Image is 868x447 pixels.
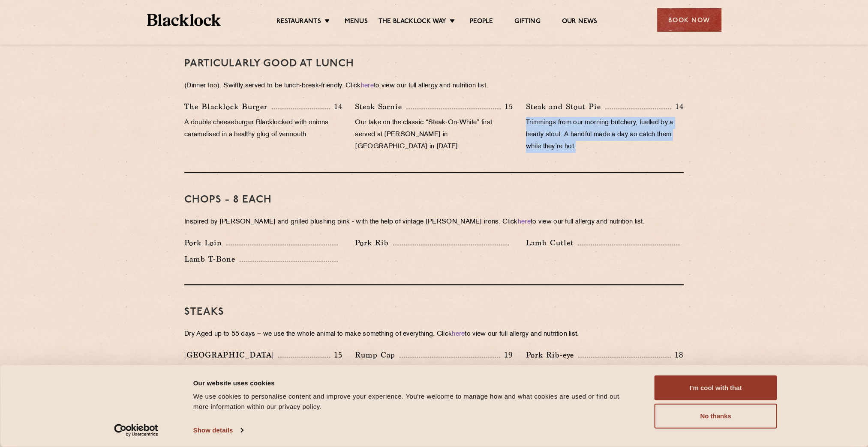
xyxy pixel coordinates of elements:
[526,117,684,153] p: Trimmings from our morning butchery, fuelled by a hearty stout. A handful made a day so catch the...
[526,237,578,249] p: Lamb Cutlet
[655,375,777,400] button: I'm cool with that
[184,58,684,69] h3: PARTICULARLY GOOD AT LUNCH
[514,18,540,27] a: Gifting
[184,237,226,249] p: Pork Loin
[501,101,513,112] p: 15
[193,378,635,388] div: Our website uses cookies
[184,307,684,318] h3: Steaks
[184,253,240,265] p: Lamb T-Bone
[184,216,684,228] p: Inspired by [PERSON_NAME] and grilled blushing pink - with the help of vintage [PERSON_NAME] iron...
[184,328,684,340] p: Dry Aged up to 55 days − we use the whole animal to make something of everything. Click to view o...
[276,18,321,27] a: Restaurants
[184,101,272,113] p: The Blacklock Burger
[184,117,342,141] p: A double cheeseburger Blacklocked with onions caramelised in a healthy glug of vermouth.
[147,14,221,26] img: BL_Textured_Logo-footer-cropped.svg
[470,18,493,27] a: People
[184,80,684,92] p: (Dinner too). Swiftly served to be lunch-break-friendly. Click to view our full allergy and nutri...
[452,331,465,337] a: here
[99,424,174,437] a: Usercentrics Cookiebot - opens in a new window
[500,349,513,361] p: 19
[671,101,684,112] p: 14
[355,117,513,153] p: Our take on the classic “Steak-On-White” first served at [PERSON_NAME] in [GEOGRAPHIC_DATA] in [D...
[355,237,393,249] p: Pork Rib
[355,349,399,361] p: Rump Cap
[526,349,578,361] p: Pork Rib-eye
[655,404,777,429] button: No thanks
[378,18,446,27] a: The Blacklock Way
[355,101,406,113] p: Steak Sarnie
[518,219,531,225] a: here
[671,349,684,361] p: 18
[184,194,684,206] h3: Chops - 8 each
[330,349,342,361] p: 15
[184,349,278,361] p: [GEOGRAPHIC_DATA]
[657,8,721,32] div: Book Now
[330,101,342,112] p: 14
[562,18,598,27] a: Our News
[526,101,605,113] p: Steak and Stout Pie
[361,83,374,89] a: here
[193,424,243,437] a: Show details
[193,391,635,412] div: We use cookies to personalise content and improve your experience. You're welcome to manage how a...
[345,18,368,27] a: Menus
